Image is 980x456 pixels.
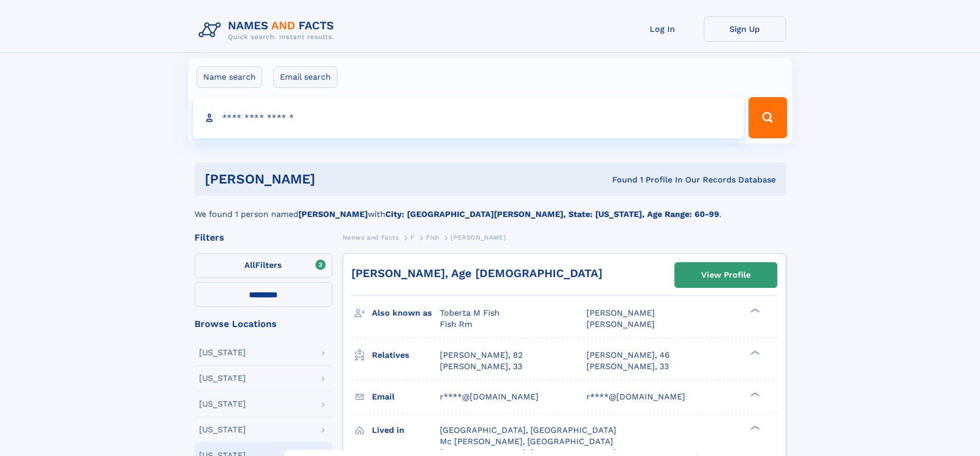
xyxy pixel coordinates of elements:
[748,349,760,356] div: ❯
[411,234,415,241] span: F
[194,16,343,44] img: Logo Names and Facts
[199,349,246,357] div: [US_STATE]
[372,422,440,439] h3: Lived in
[194,233,332,242] div: Filters
[440,361,522,372] a: [PERSON_NAME], 33
[586,361,669,372] a: [PERSON_NAME], 33
[586,308,655,318] span: [PERSON_NAME]
[621,16,704,42] a: Log In
[343,231,399,244] a: Names and Facts
[704,16,786,42] a: Sign Up
[440,436,613,446] span: Mc [PERSON_NAME], [GEOGRAPHIC_DATA]
[440,350,523,361] a: [PERSON_NAME], 82
[440,425,616,435] span: [GEOGRAPHIC_DATA], [GEOGRAPHIC_DATA]
[675,263,777,287] a: View Profile
[372,304,440,322] h3: Also known as
[199,400,246,408] div: [US_STATE]
[701,263,751,287] div: View Profile
[451,234,506,241] span: [PERSON_NAME]
[372,388,440,406] h3: Email
[351,267,602,280] a: [PERSON_NAME], Age [DEMOGRAPHIC_DATA]
[193,97,744,138] input: search input
[194,196,786,221] div: We found 1 person named with .
[749,97,787,138] button: Search Button
[440,308,500,318] span: Toberta M Fish
[298,209,368,219] b: [PERSON_NAME]
[194,253,332,278] label: Filters
[194,319,332,329] div: Browse Locations
[426,234,439,241] span: Fish
[748,307,760,314] div: ❯
[199,374,246,382] div: [US_STATE]
[205,173,464,186] h1: [PERSON_NAME]
[385,209,719,219] b: City: [GEOGRAPHIC_DATA][PERSON_NAME], State: [US_STATE], Age Range: 60-99
[748,424,760,431] div: ❯
[440,319,472,329] span: Fish Rm
[586,350,670,361] a: [PERSON_NAME], 46
[748,391,760,397] div: ❯
[426,231,439,244] a: Fish
[244,260,255,270] span: All
[464,174,776,186] div: Found 1 Profile In Our Records Database
[586,319,655,329] span: [PERSON_NAME]
[197,66,262,88] label: Name search
[372,346,440,364] h3: Relatives
[199,426,246,434] div: [US_STATE]
[411,231,415,244] a: F
[273,66,337,88] label: Email search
